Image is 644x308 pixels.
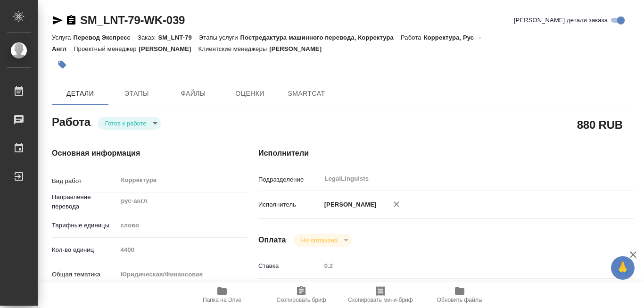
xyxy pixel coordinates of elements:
[348,297,413,303] span: Скопировать мини-бриф
[114,88,159,100] span: Этапы
[269,45,329,52] p: [PERSON_NAME]
[615,258,631,278] span: 🙏
[199,34,240,41] p: Этапы услуги
[117,243,248,257] input: Пустое поле
[198,45,270,52] p: Клиентские менеджеры
[52,245,117,255] p: Кол-во единиц
[117,266,248,283] div: Юридическая/Финансовая
[80,14,185,26] a: SM_LNT-79-WK-039
[258,148,634,159] h4: Исполнители
[171,88,216,100] span: Файлы
[258,175,321,184] p: Подразделение
[258,234,286,246] h4: Оплата
[262,282,341,308] button: Скопировать бриф
[52,148,221,159] h4: Основная информация
[298,236,340,244] button: Не оплачена
[52,270,117,279] p: Общая тематика
[52,113,91,130] h2: Работа
[437,297,483,303] span: Обновить файлы
[401,34,424,41] p: Работа
[514,16,608,25] span: [PERSON_NAME] детали заказа
[158,34,198,41] p: SM_LNT-79
[294,234,352,247] div: Готов к работе
[73,34,138,41] p: Перевод Экспресс
[98,117,161,130] div: Готов к работе
[321,259,603,273] input: Пустое поле
[276,297,326,303] span: Скопировать бриф
[182,282,262,308] button: Папка на Drive
[258,200,321,209] p: Исполнитель
[52,176,117,186] p: Вид работ
[52,34,73,41] p: Услуга
[52,192,117,211] p: Направление перевода
[58,88,103,100] span: Детали
[284,88,329,100] span: SmartCat
[138,34,158,41] p: Заказ:
[52,54,73,75] button: Добавить тэг
[577,117,623,133] h2: 880 RUB
[240,34,401,41] p: Постредактура машинного перевода, Корректура
[117,217,248,233] div: слово
[102,119,149,127] button: Готов к работе
[52,221,117,230] p: Тарифные единицы
[341,282,420,308] button: Скопировать мини-бриф
[52,15,63,26] button: Скопировать ссылку для ЯМессенджера
[74,45,139,52] p: Проектный менеджер
[611,256,635,280] button: 🙏
[258,261,321,271] p: Ставка
[420,282,499,308] button: Обновить файлы
[227,88,272,100] span: Оценки
[386,194,407,215] button: Удалить исполнителя
[66,15,77,26] button: Скопировать ссылку
[139,45,198,52] p: [PERSON_NAME]
[203,297,241,303] span: Папка на Drive
[321,200,377,209] p: [PERSON_NAME]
